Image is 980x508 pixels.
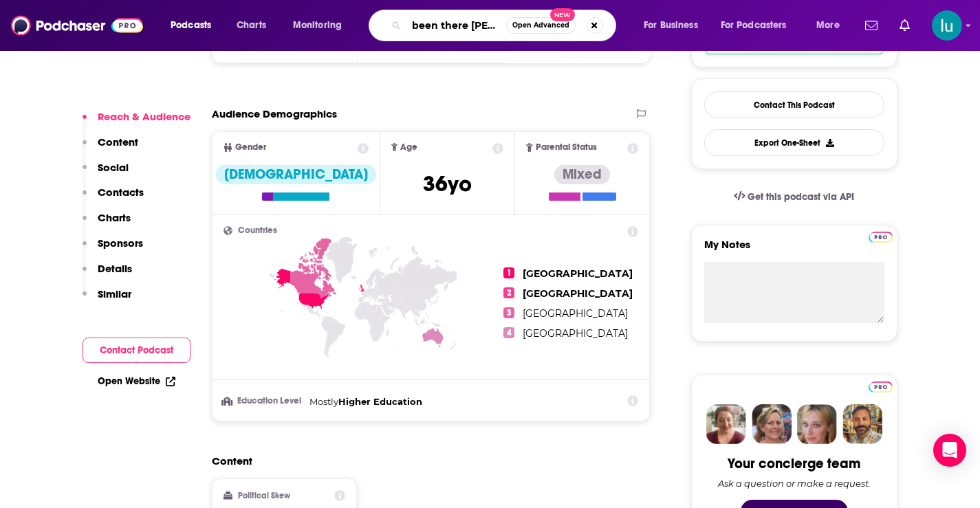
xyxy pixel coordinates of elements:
[83,161,129,186] button: Social
[503,267,514,278] span: 1
[503,327,514,338] span: 4
[238,226,277,235] span: Countries
[293,16,342,35] span: Monitoring
[752,404,792,444] img: Barbara Profile
[406,14,506,36] input: Search podcasts, credits, & more...
[704,238,884,262] label: My Notes
[932,10,962,41] img: User Profile
[83,262,132,287] button: Details
[212,107,337,120] h2: Audience Demographics
[382,10,629,41] div: Search podcasts, credits, & more...
[704,91,884,118] a: Contact This Podcast
[98,186,144,199] p: Contacts
[704,129,884,156] button: Export One-Sheet
[237,16,266,35] span: Charts
[83,110,190,135] button: Reach & Audience
[523,327,628,340] span: [GEOGRAPHIC_DATA]
[83,186,144,211] button: Contacts
[816,16,840,35] span: More
[503,307,514,318] span: 3
[161,14,229,36] button: open menu
[98,211,131,224] p: Charts
[83,135,138,161] button: Content
[728,455,860,472] div: Your concierge team
[212,454,640,467] h2: Content
[228,14,274,36] a: Charts
[98,161,129,174] p: Social
[860,14,883,37] a: Show notifications dropdown
[83,338,190,363] button: Contact Podcast
[706,404,746,444] img: Sydney Profile
[98,236,143,250] p: Sponsors
[932,10,962,41] button: Show profile menu
[235,143,266,152] span: Gender
[171,16,211,35] span: Podcasts
[536,143,597,152] span: Parental Status
[869,379,893,393] a: Pro website
[723,180,866,214] a: Get this podcast via API
[83,211,131,236] button: Charts
[98,262,132,275] p: Details
[98,375,175,387] a: Open Website
[634,14,715,36] button: open menu
[11,12,143,38] img: Podchaser - Follow, Share and Rate Podcasts
[224,397,304,406] h3: Education Level
[512,22,569,29] span: Open Advanced
[83,236,143,262] button: Sponsors
[238,491,290,500] h2: Political Skew
[216,165,376,184] div: [DEMOGRAPHIC_DATA]
[644,16,698,35] span: For Business
[423,170,472,197] span: 36 yo
[283,14,360,36] button: open menu
[712,14,807,36] button: open menu
[869,230,893,243] a: Pro website
[718,478,871,489] div: Ask a question or make a request.
[338,396,422,407] span: Higher Education
[842,404,882,444] img: Jon Profile
[932,10,962,41] span: Logged in as lusodano
[933,434,966,467] div: Open Intercom Messenger
[550,8,575,21] span: New
[554,165,610,184] div: Mixed
[98,287,131,300] p: Similar
[98,135,138,148] p: Content
[523,287,633,300] span: [GEOGRAPHIC_DATA]
[523,307,628,320] span: [GEOGRAPHIC_DATA]
[748,191,854,203] span: Get this podcast via API
[506,17,576,34] button: Open AdvancedNew
[869,232,893,243] img: Podchaser Pro
[503,287,514,298] span: 2
[309,396,338,407] span: Mostly
[83,287,131,313] button: Similar
[523,267,633,280] span: [GEOGRAPHIC_DATA]
[721,16,787,35] span: For Podcasters
[807,14,857,36] button: open menu
[894,14,915,37] a: Show notifications dropdown
[797,404,837,444] img: Jules Profile
[98,110,190,123] p: Reach & Audience
[869,382,893,393] img: Podchaser Pro
[400,143,417,152] span: Age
